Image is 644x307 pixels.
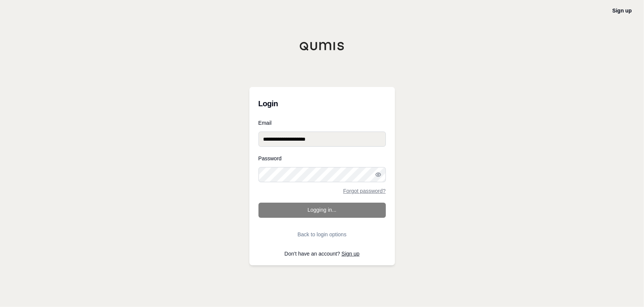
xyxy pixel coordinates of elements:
[299,42,345,51] img: Qumis
[259,120,386,126] label: Email
[343,188,385,194] a: Forgot password?
[259,156,386,161] label: Password
[342,251,359,257] a: Sign up
[259,96,386,111] h3: Login
[259,227,386,242] button: Back to login options
[613,8,632,14] a: Sign up
[259,251,386,256] p: Don't have an account?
